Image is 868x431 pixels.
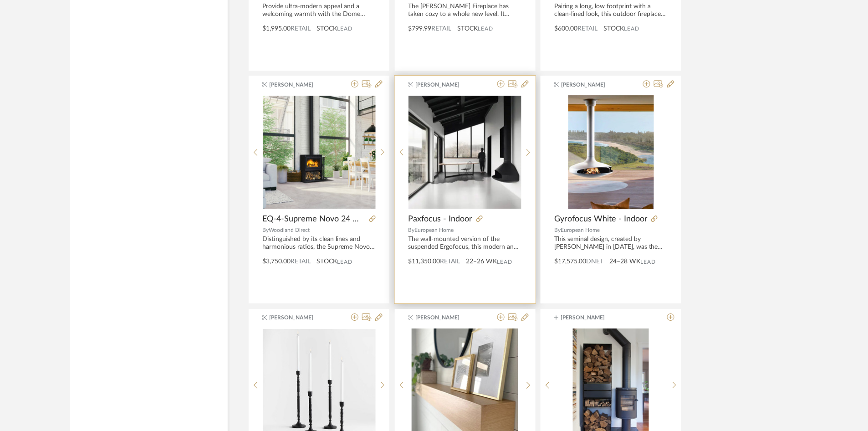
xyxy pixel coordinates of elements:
[554,214,648,224] span: Gyrofocus White - Indoor
[440,258,460,265] span: Retail
[270,81,327,89] span: [PERSON_NAME]
[269,227,310,233] span: Woodland Direct
[458,24,478,34] span: STOCK
[577,26,597,32] span: Retail
[554,3,668,18] div: Pairing a long, low footprint with a clean-lined look, this outdoor fireplace warms your patio or...
[415,227,454,233] span: European Home
[408,236,522,251] div: The wall-mounted version of the suspended Ergofocus, this modern and space-saving design beat int...
[291,258,311,265] span: Retail
[609,257,640,267] span: 24–28 WK
[466,257,497,267] span: 22–26 WK
[262,258,291,265] span: $3,750.00
[317,24,337,34] span: STOCK
[408,3,522,18] div: The [PERSON_NAME] Fireplace has taken cozy to a whole new level. It blends the latest in mid-cent...
[262,26,291,32] span: $1,995.00
[291,26,311,32] span: Retail
[270,313,327,322] span: [PERSON_NAME]
[554,236,668,251] div: This seminal design, created by [PERSON_NAME] in [DATE], was the first suspended, 360° pivoting, ...
[408,96,521,209] img: Paxfocus - Indoor
[478,26,494,32] span: Lead
[262,214,366,224] span: EQ-4-Supreme Novo 24 Wood Burning Stove (Purchased by GC)
[262,236,376,251] div: Distinguished by its clean lines and harmonious ratios, the Supreme Novo 24 Wood Burning Stove in...
[640,259,656,265] span: Lead
[432,26,452,32] span: Retail
[408,227,415,233] span: By
[408,214,473,224] span: Paxfocus - Indoor
[568,95,654,209] img: Gyrofocus White - Indoor
[415,81,473,89] span: [PERSON_NAME]
[561,227,600,233] span: European Home
[317,257,337,267] span: STOCK
[554,258,586,265] span: $17,575.00
[603,24,624,34] span: STOCK
[408,26,432,32] span: $799.99
[497,259,513,265] span: Lead
[337,26,352,32] span: Lead
[554,26,577,32] span: $600.00
[554,95,668,209] div: 0
[624,26,639,32] span: Lead
[562,81,619,89] span: [PERSON_NAME]
[262,227,269,233] span: By
[554,227,561,233] span: By
[337,259,352,265] span: Lead
[408,258,440,265] span: $11,350.00
[262,3,376,18] div: Provide ultra-modern appeal and a welcoming warmth with the Dome Indoor/Outdoor Steel Pole Low Fi...
[415,313,473,322] span: [PERSON_NAME]
[263,96,376,209] img: EQ-4-Supreme Novo 24 Wood Burning Stove (Purchased by GC)
[586,258,603,265] span: DNET
[561,313,618,322] span: [PERSON_NAME]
